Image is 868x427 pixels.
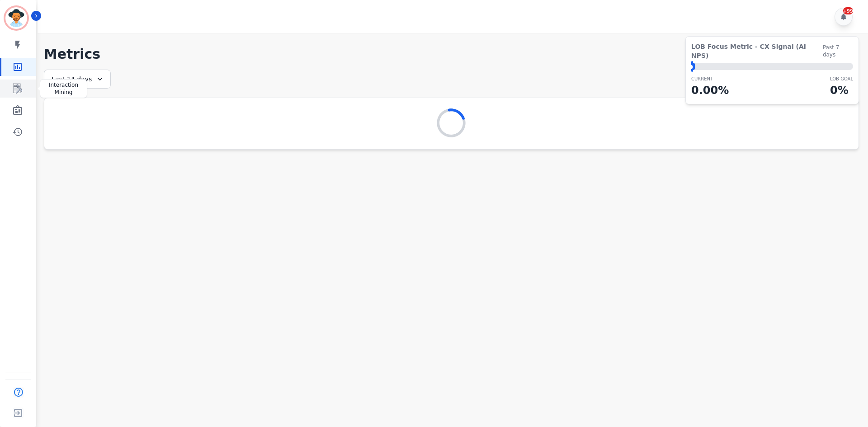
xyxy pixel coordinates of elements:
div: ⬤ [691,63,695,70]
p: LOB Goal [830,75,853,82]
p: 0.00 % [691,82,729,99]
p: 0 % [830,82,853,99]
div: +99 [843,7,853,14]
h1: Metrics [44,46,859,62]
span: Past 7 days [823,44,853,58]
div: Last 14 days [44,70,111,89]
p: CURRENT [691,75,729,82]
span: LOB Focus Metric - CX Signal (AI NPS) [691,42,823,60]
img: Bordered avatar [5,7,27,29]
